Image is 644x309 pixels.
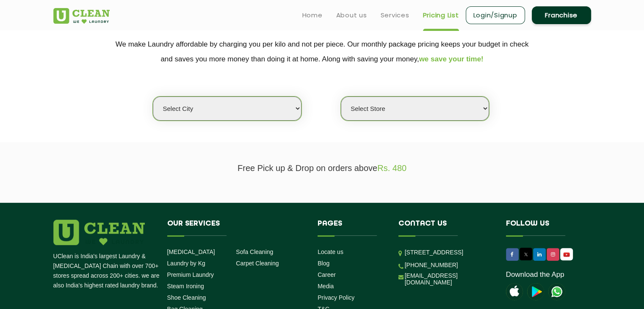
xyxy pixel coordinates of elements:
a: Sofa Cleaning [236,248,273,255]
a: Career [318,271,336,278]
a: Premium Laundry [167,271,214,278]
img: UClean Laundry and Dry Cleaning [53,8,110,24]
a: Download the App [506,270,564,279]
a: Steam Ironing [167,283,204,290]
a: Laundry by Kg [167,260,205,267]
img: playstoreicon.png [527,283,544,300]
a: Pricing List [423,10,459,20]
a: [MEDICAL_DATA] [167,248,215,255]
h4: Pages [318,220,386,236]
a: Privacy Policy [318,294,354,301]
a: Home [302,10,323,20]
span: we save your time! [419,55,484,63]
a: Locate us [318,248,343,255]
h4: Our Services [167,220,305,236]
img: logo.png [53,220,145,245]
a: [EMAIL_ADDRESS][DOMAIN_NAME] [405,272,493,286]
a: Carpet Cleaning [236,260,279,267]
a: [PHONE_NUMBER] [405,262,458,268]
a: Services [381,10,409,20]
p: Free Pick up & Drop on orders above [53,163,591,173]
a: Login/Signup [466,6,525,24]
a: About us [336,10,367,20]
a: Shoe Cleaning [167,294,206,301]
img: apple-icon.png [506,283,523,300]
p: UClean is India's largest Laundry & [MEDICAL_DATA] Chain with over 700+ stores spread across 200+... [53,251,161,290]
p: We make Laundry affordable by charging you per kilo and not per piece. Our monthly package pricin... [53,37,591,66]
h4: Follow us [506,220,580,236]
img: UClean Laundry and Dry Cleaning [561,250,572,259]
img: UClean Laundry and Dry Cleaning [548,283,565,300]
h4: Contact us [398,220,493,236]
p: [STREET_ADDRESS] [405,248,493,257]
a: Blog [318,260,329,267]
a: Franchise [532,6,591,24]
a: Media [318,283,334,290]
span: Rs. 480 [377,163,406,173]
